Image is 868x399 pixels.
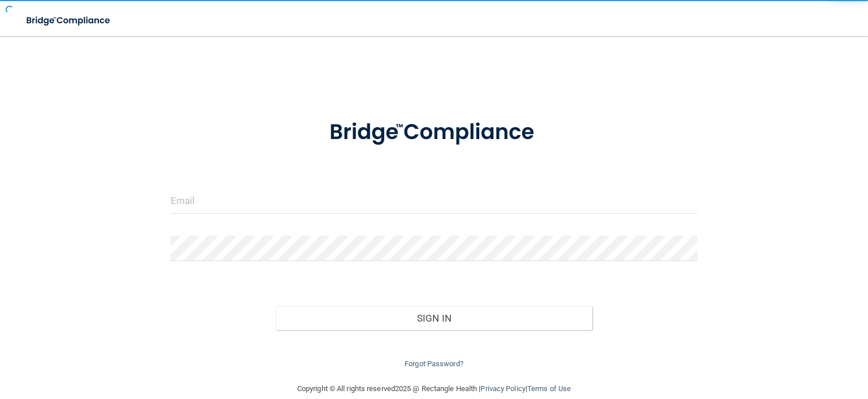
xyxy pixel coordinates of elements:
[171,188,697,214] input: Email
[307,104,562,161] img: bridge_compliance_login_screen.278c3ca4.svg
[17,9,121,32] img: bridge_compliance_login_screen.278c3ca4.svg
[405,359,463,368] a: Forgot Password?
[527,384,571,393] a: Terms of Use
[276,306,592,331] button: Sign In
[480,384,525,393] a: Privacy Policy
